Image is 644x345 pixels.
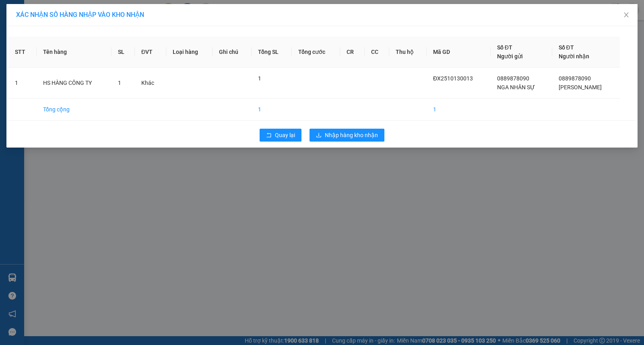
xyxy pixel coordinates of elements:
span: Số ĐT [559,44,574,51]
button: Close [615,4,638,27]
span: Người nhận [559,53,589,60]
th: Thu hộ [389,37,427,68]
td: HS HÀNG CÔNG TY [37,68,111,99]
button: rollbackQuay lại [260,129,301,142]
span: XÁC NHẬN SỐ HÀNG NHẬP VÀO KHO NHẬN [16,11,144,18]
span: 0889878090 [497,75,529,82]
span: 1 [118,80,121,86]
th: Tổng SL [252,37,292,68]
th: Ghi chú [213,37,252,68]
span: Số ĐT [497,44,512,51]
span: [PERSON_NAME] [559,84,602,90]
th: CC [365,37,389,68]
span: close [623,12,630,18]
td: 1 [427,99,491,121]
th: STT [8,37,37,68]
th: Tên hàng [37,37,111,68]
td: 1 [252,99,292,121]
span: NGA NHÂN SỰ [497,84,535,90]
span: Nhập hàng kho nhận [325,131,378,140]
td: 1 [8,68,37,99]
td: Tổng cộng [37,99,111,121]
span: 1 [258,75,261,82]
span: Quay lại [275,131,295,140]
span: rollback [266,132,272,139]
th: SL [111,37,135,68]
td: Khác [135,68,166,99]
th: CR [340,37,365,68]
button: downloadNhập hàng kho nhận [310,129,384,142]
th: Mã GD [427,37,491,68]
th: Tổng cước [292,37,340,68]
span: ĐX2510130013 [433,75,473,82]
th: ĐVT [135,37,166,68]
span: Người gửi [497,53,523,60]
th: Loại hàng [166,37,213,68]
span: download [316,132,322,139]
span: 0889878090 [559,75,591,82]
